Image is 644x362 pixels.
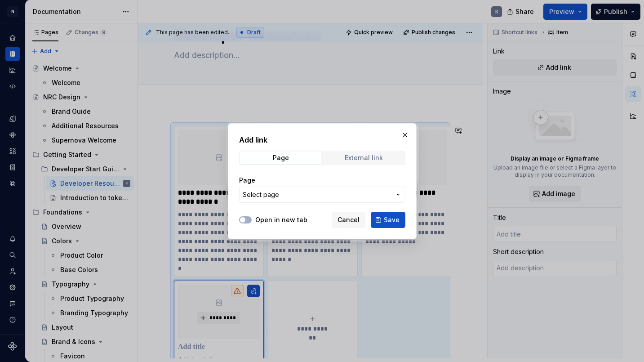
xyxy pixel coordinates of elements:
h2: Add link [239,134,405,145]
span: Cancel [338,215,360,224]
div: Page [272,154,289,161]
button: Select page [239,187,405,203]
div: External link [345,154,383,161]
button: Save [371,212,405,228]
span: Save [384,215,400,224]
button: Cancel [332,212,365,228]
label: Open in new tab [255,215,307,224]
label: Page [239,176,255,185]
span: Select page [243,190,279,199]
